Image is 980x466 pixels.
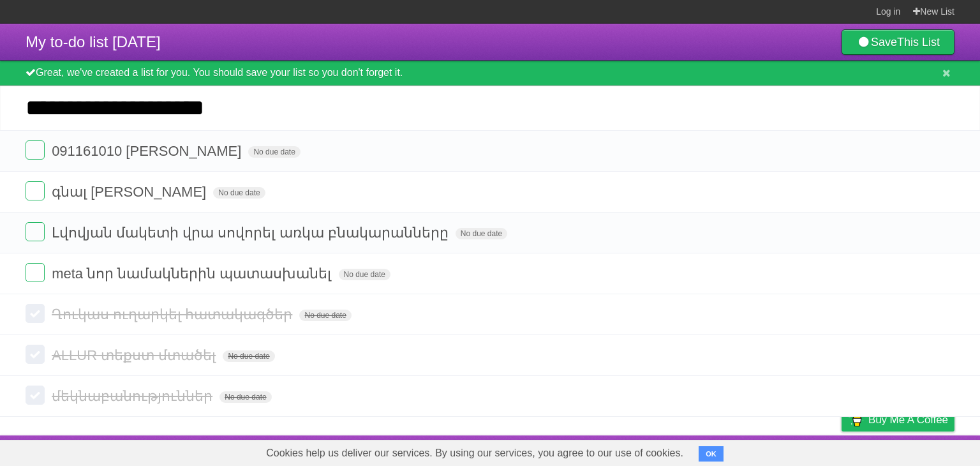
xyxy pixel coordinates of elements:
button: OK [699,446,724,462]
img: Buy me a coffee [848,409,865,430]
span: No due date [339,269,390,280]
label: Done [26,345,45,364]
label: Done [26,386,45,405]
span: No due date [213,187,265,199]
a: About [672,439,699,463]
label: Done [26,181,45,200]
span: ALLUR տեքստ մտածել [52,347,219,363]
span: Cookies help us deliver our services. By using our services, you agree to our use of cookies. [253,440,696,466]
span: My to-do list [DATE] [26,33,161,50]
label: Done [26,304,45,323]
span: No due date [456,228,507,239]
span: meta նոր նամակներին պատասխանել [52,266,334,282]
span: No due date [223,350,274,362]
span: 091161010 [PERSON_NAME] [52,143,244,159]
span: մեկնաբանություններ [52,388,216,404]
b: This List [897,36,940,49]
span: No due date [219,391,271,403]
span: Լվովյան մակետի վրա սովորել առկա բնակարանները [52,225,452,241]
a: Privacy [825,439,858,463]
a: Developers [714,439,766,463]
a: Suggest a feature [874,439,954,463]
span: Buy me a coffee [868,409,948,431]
a: Terms [782,439,810,463]
span: Ղուկաս ուղարկել հատակագծեր [52,306,295,322]
a: Buy me a coffee [842,408,954,432]
a: SaveThis List [842,29,954,55]
label: Done [26,222,45,241]
span: գնալ [PERSON_NAME] [52,184,209,200]
span: No due date [248,146,300,158]
span: No due date [299,310,351,321]
label: Done [26,263,45,282]
label: Done [26,140,45,160]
